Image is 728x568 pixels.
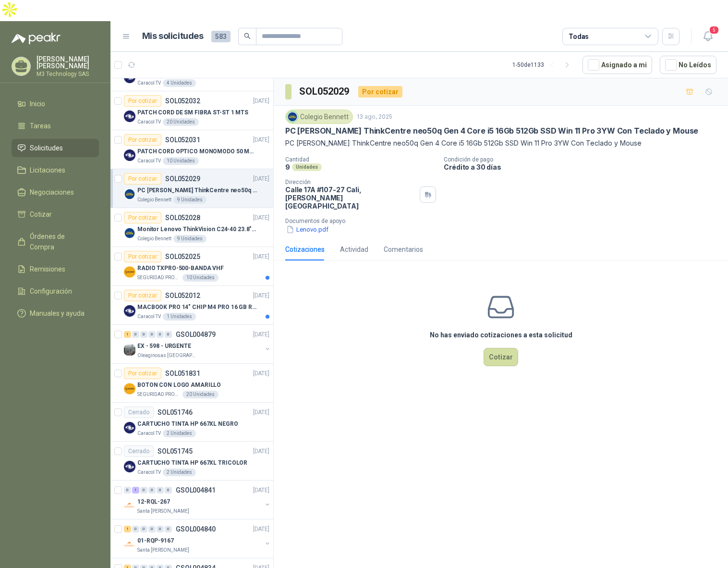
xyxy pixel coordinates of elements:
a: CerradoSOL051746[DATE] Company LogoCARTUCHO TINTA HP 667XL NEGROCaracol TV2 Unidades [110,403,273,442]
p: Colegio Bennett [137,196,171,204]
img: Company Logo [124,461,135,472]
p: Santa [PERSON_NAME] [137,546,189,554]
p: SEGURIDAD PROVISER LTDA [137,274,181,282]
p: [DATE] [253,486,269,495]
p: Caracol TV [137,157,161,165]
div: 9 Unidades [173,196,206,204]
div: 1 [124,331,131,338]
div: 0 [165,487,172,494]
div: 0 [148,487,156,494]
h3: SOL052029 [299,84,351,99]
div: 2 Unidades [163,469,196,476]
a: Tareas [12,117,99,135]
p: M3 Technology SAS [36,71,99,77]
p: MACBOOK PRO 14" CHIP M4 PRO 16 GB RAM 1TB [137,303,257,312]
div: 1 Unidades [163,313,196,321]
p: PC [PERSON_NAME] ThinkCentre neo50q Gen 4 Core i5 16Gb 512Gb SSD Win 11 Pro 3YW Con Teclado y Mouse [137,186,257,195]
a: 1 0 0 0 0 0 GSOL004840[DATE] Company Logo01-RQP-9167Santa [PERSON_NAME] [124,523,271,554]
div: 0 [165,331,172,338]
p: PATCH CORD OPTICO MONOMODO 50 MTS [137,147,257,156]
span: 583 [211,31,231,42]
p: Colegio Bennett [137,235,171,243]
div: 0 [165,526,172,532]
h1: Mis solicitudes [142,29,204,43]
p: Monitor Lenovo ThinkVision C24-40 23.8" 3YW [137,225,257,234]
div: 0 [157,487,164,494]
a: Por cotizarSOL052032[DATE] Company LogoPATCH CORD DE SM FIBRA ST-ST 1 MTSCaracol TV20 Unidades [110,91,273,130]
div: Por cotizar [124,173,161,185]
a: 1 0 0 0 0 0 GSOL004879[DATE] Company LogoEX - 598 - URGENTEOleaginosas [GEOGRAPHIC_DATA][PERSON_N... [124,329,271,359]
img: Company Logo [124,111,135,122]
img: Company Logo [124,383,135,395]
p: Condición de pago [444,156,724,163]
div: 1 [132,487,139,494]
div: Comentarios [384,244,423,255]
img: Company Logo [124,149,135,161]
p: Documentos de apoyo [285,218,724,224]
div: Actividad [340,244,368,255]
div: 0 [124,487,131,494]
div: Por cotizar [124,212,161,223]
a: Por cotizarSOL052029[DATE] Company LogoPC [PERSON_NAME] ThinkCentre neo50q Gen 4 Core i5 16Gb 512... [110,169,273,208]
span: Manuales y ayuda [30,308,85,319]
p: Caracol TV [137,469,161,476]
a: Remisiones [12,260,99,278]
img: Company Logo [124,188,135,200]
h3: No has enviado cotizaciones a esta solicitud [430,330,572,340]
p: SOL052025 [165,253,200,260]
p: [DATE] [253,291,269,300]
span: Órdenes de Compra [30,231,90,252]
div: 0 [132,331,139,338]
button: 5 [699,28,716,45]
div: 20 Unidades [182,391,218,398]
p: CARTUCHO TINTA HP 667XL TRICOLOR [137,458,247,468]
img: Company Logo [124,305,135,317]
div: Cerrado [124,407,154,418]
div: Cerrado [124,445,154,457]
img: Company Logo [124,266,135,278]
span: Cotizar [30,209,52,220]
p: Cantidad [285,156,436,163]
div: 4 Unidades [163,79,196,87]
button: Asignado a mi [582,56,652,74]
div: 0 [148,331,156,338]
p: GSOL004840 [176,526,216,532]
a: 0 1 0 0 0 0 GSOL004841[DATE] Company Logo12-RQL-267Santa [PERSON_NAME] [124,484,271,515]
p: 9 [285,163,290,171]
span: Inicio [30,99,45,109]
a: Solicitudes [12,139,99,157]
div: 0 [157,526,164,532]
a: Por cotizarSOL052028[DATE] Company LogoMonitor Lenovo ThinkVision C24-40 23.8" 3YWColegio Bennett... [110,208,273,247]
p: SOL052029 [165,175,200,182]
button: Lenovo.pdf [285,224,329,235]
img: Company Logo [124,539,135,550]
div: Colegio Bennett [285,110,353,124]
div: Por cotizar [124,251,161,262]
img: Company Logo [287,111,298,122]
a: Negociaciones [12,183,99,201]
p: GSOL004841 [176,487,216,494]
p: SOL051745 [158,448,193,455]
p: SEGURIDAD PROVISER LTDA [137,391,181,398]
p: CARTUCHO TINTA HP 667XL NEGRO [137,420,238,429]
p: [DATE] [253,525,269,534]
button: No Leídos [660,56,716,74]
p: [DATE] [253,447,269,456]
p: GSOL004879 [176,331,216,338]
div: 2 Unidades [163,430,196,437]
p: Crédito a 30 días [444,163,724,171]
a: Inicio [12,95,99,113]
p: [DATE] [253,213,269,222]
p: [DATE] [253,174,269,184]
p: [DATE] [253,97,269,106]
div: 10 Unidades [163,157,199,165]
p: [DATE] [253,252,269,261]
a: Por cotizarSOL051831[DATE] Company LogoBOTON CON LOGO AMARILLOSEGURIDAD PROVISER LTDA20 Unidades [110,364,273,403]
p: Caracol TV [137,430,161,437]
div: 20 Unidades [163,118,199,126]
span: Licitaciones [30,165,65,175]
p: 01-RQP-9167 [137,536,174,545]
span: search [244,33,251,39]
div: Por cotizar [358,86,402,98]
img: Company Logo [124,227,135,239]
